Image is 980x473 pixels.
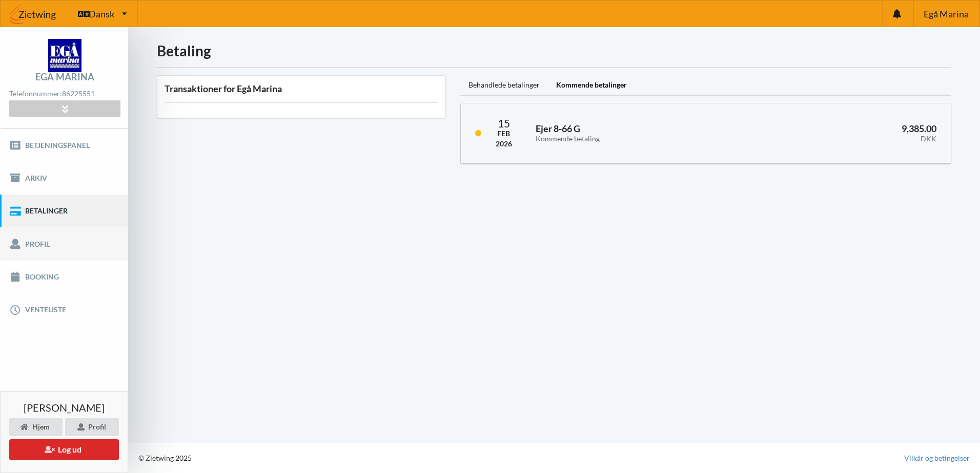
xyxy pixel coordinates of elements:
[496,139,512,149] div: 2026
[35,72,94,81] div: Egå Marina
[89,9,114,18] span: Dansk
[9,87,120,101] div: Telefonnummer:
[496,128,512,139] div: Feb
[62,89,95,98] strong: 86225551
[65,418,119,436] div: Profil
[758,135,936,143] div: DKK
[548,75,635,96] div: Kommende betalinger
[496,118,512,128] div: 15
[536,135,744,143] div: Kommende betaling
[165,83,438,95] h3: Transaktioner for Egå Marina
[924,9,969,18] span: Egå Marina
[536,123,744,143] h3: Ejer 8-66 G
[758,123,936,143] h3: 9,385.00
[460,75,548,96] div: Behandlede betalinger
[9,418,63,436] div: Hjem
[24,402,105,413] span: [PERSON_NAME]
[9,439,119,460] button: Log ud
[157,41,951,60] h1: Betaling
[904,453,970,463] a: Vilkår og betingelser
[48,39,81,72] img: logo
